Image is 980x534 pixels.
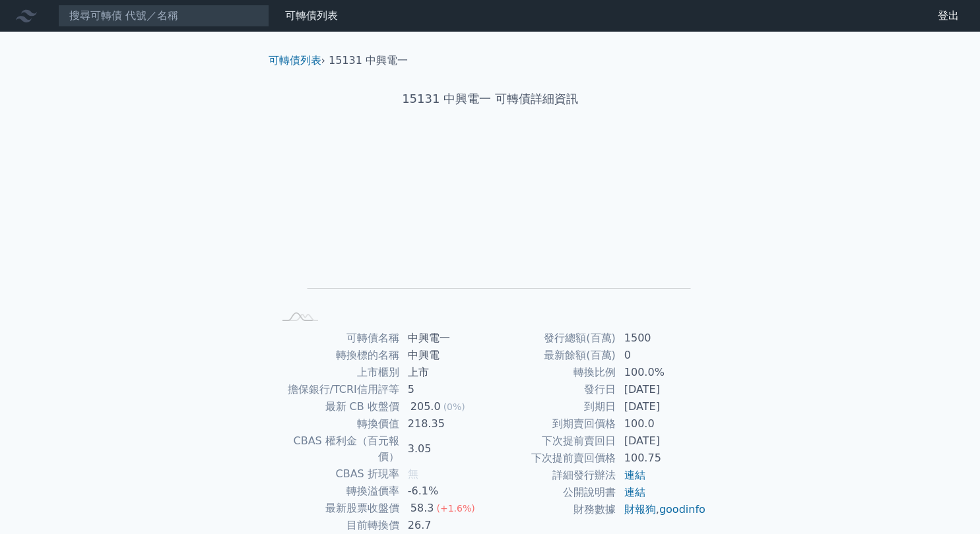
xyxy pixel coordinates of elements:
[490,501,616,518] td: 財務數據
[659,503,705,516] a: goodinfo
[274,398,400,415] td: 最新 CB 收盤價
[624,486,645,498] a: 連結
[490,484,616,501] td: 公開說明書
[274,483,400,500] td: 轉換溢價率
[274,381,400,398] td: 擔保銀行/TCRI信用評等
[616,347,707,364] td: 0
[490,467,616,484] td: 詳細發行辦法
[616,364,707,381] td: 100.0%
[58,5,269,27] input: 搜尋可轉債 代號／名稱
[258,90,723,108] h1: 15131 中興電一 可轉債詳細資訊
[616,415,707,432] td: 100.0
[400,364,490,381] td: 上市
[274,465,400,483] td: CBAS 折現率
[329,53,408,69] li: 15131 中興電一
[274,432,400,465] td: CBAS 權利金（百元報價）
[616,398,707,415] td: [DATE]
[295,150,691,307] g: Chart
[269,53,325,69] li: ›
[490,415,616,432] td: 到期賣回價格
[274,347,400,364] td: 轉換標的名稱
[443,401,465,412] span: (0%)
[490,381,616,398] td: 發行日
[490,398,616,415] td: 到期日
[400,381,490,398] td: 5
[408,399,443,415] div: 205.0
[490,432,616,450] td: 下次提前賣回日
[927,5,969,26] a: 登出
[285,9,338,22] a: 可轉債列表
[400,347,490,364] td: 中興電
[400,330,490,347] td: 中興電一
[490,450,616,467] td: 下次提前賣回價格
[400,415,490,432] td: 218.35
[400,517,490,534] td: 26.7
[616,501,707,518] td: ,
[400,432,490,465] td: 3.05
[490,330,616,347] td: 發行總額(百萬)
[274,500,400,517] td: 最新股票收盤價
[490,347,616,364] td: 最新餘額(百萬)
[269,54,321,67] a: 可轉債列表
[408,500,437,516] div: 58.3
[274,517,400,534] td: 目前轉換價
[436,503,474,514] span: (+1.6%)
[624,469,645,481] a: 連結
[624,503,656,516] a: 財報狗
[490,364,616,381] td: 轉換比例
[400,483,490,500] td: -6.1%
[616,432,707,450] td: [DATE]
[616,450,707,467] td: 100.75
[274,415,400,432] td: 轉換價值
[616,330,707,347] td: 1500
[274,330,400,347] td: 可轉債名稱
[616,381,707,398] td: [DATE]
[274,364,400,381] td: 上市櫃別
[408,467,418,480] span: 無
